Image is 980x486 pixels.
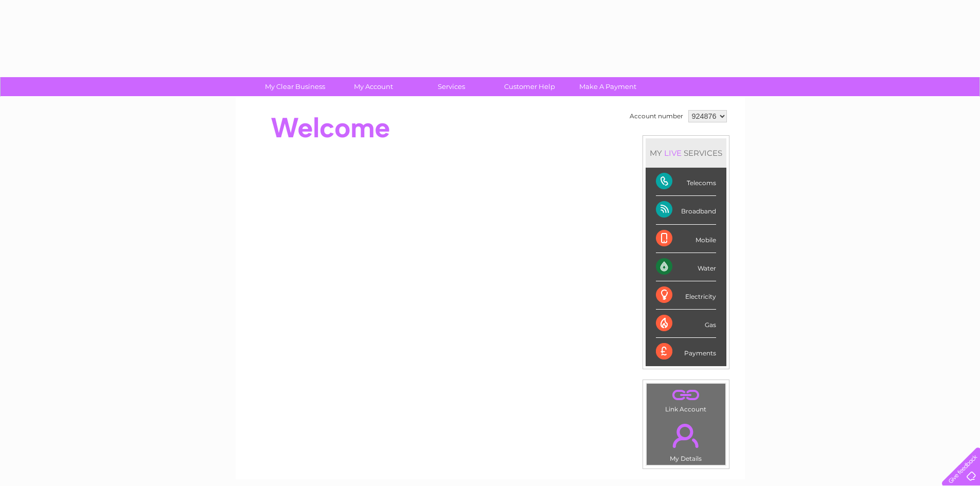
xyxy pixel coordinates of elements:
[646,138,726,168] div: MY SERVICES
[646,383,726,416] td: Link Account
[656,225,716,253] div: Mobile
[656,253,716,281] div: Water
[649,418,723,454] a: .
[656,310,716,338] div: Gas
[656,168,716,196] div: Telecoms
[649,386,723,404] a: .
[487,77,572,96] a: Customer Help
[253,77,337,96] a: My Clear Business
[656,281,716,310] div: Electricity
[646,415,726,465] td: My Details
[627,107,686,125] td: Account number
[565,77,650,96] a: Make A Payment
[656,196,716,224] div: Broadband
[656,338,716,366] div: Payments
[331,77,416,96] a: My Account
[662,148,684,158] div: LIVE
[409,77,494,96] a: Services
